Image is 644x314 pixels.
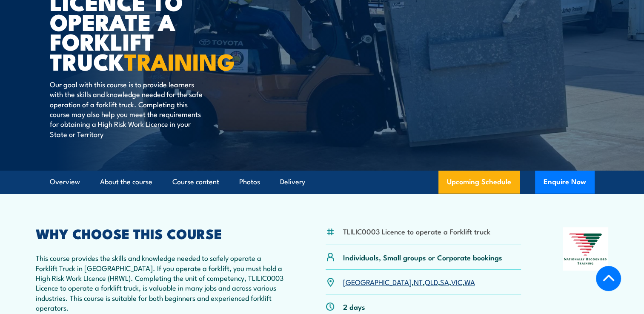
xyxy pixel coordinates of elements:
[50,171,80,193] a: Overview
[451,277,462,287] a: VIC
[172,171,219,193] a: Course content
[343,226,490,236] li: TLILIC0003 Licence to operate a Forklift truck
[280,171,305,193] a: Delivery
[438,171,520,194] a: Upcoming Schedule
[100,171,152,193] a: About the course
[535,171,595,194] button: Enquire Now
[464,277,475,287] a: WA
[414,277,423,287] a: NT
[50,79,205,139] p: Our goal with this course is to provide learners with the skills and knowledge needed for the saf...
[563,227,609,271] img: Nationally Recognised Training logo.
[343,302,365,311] p: 2 days
[425,277,438,287] a: QLD
[343,252,502,262] p: Individuals, Small groups or Corporate bookings
[343,277,412,287] a: [GEOGRAPHIC_DATA]
[239,171,260,193] a: Photos
[440,277,449,287] a: SA
[124,43,235,78] strong: TRAINING
[343,277,475,287] p: , , , , ,
[36,227,284,239] h2: WHY CHOOSE THIS COURSE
